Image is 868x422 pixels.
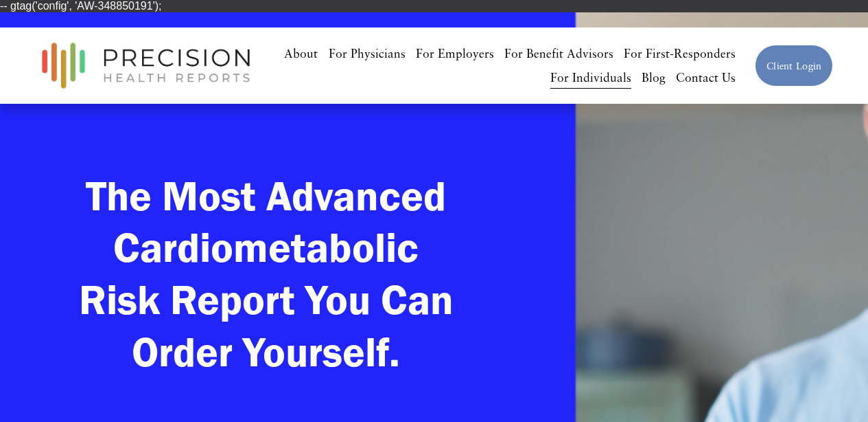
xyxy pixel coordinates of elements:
[79,170,464,377] strong: The Most Advanced Cardiometabolic Risk Report You Can Order Yourself.
[642,65,666,89] a: Blog
[676,65,736,89] a: Contact Us
[755,45,833,87] a: Client Login
[504,41,613,65] a: For Benefit Advisors
[329,41,406,65] a: For Physicians
[35,36,257,95] img: Precision Health Reports
[416,41,494,65] a: For Employers
[550,65,631,89] a: For Individuals
[284,41,318,65] a: About
[624,41,736,65] a: For First-Responders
